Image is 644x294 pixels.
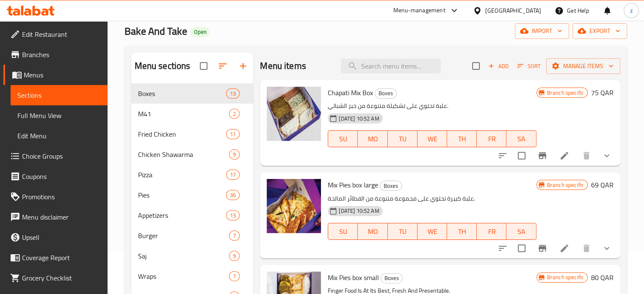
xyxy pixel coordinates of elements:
[544,89,587,97] span: Branch specific
[131,104,254,124] div: M412
[572,23,627,39] button: export
[591,87,614,99] h6: 75 QAR
[3,24,108,44] a: Edit Restaurant
[226,210,240,220] div: items
[229,151,239,159] span: 9
[597,146,617,166] button: show more
[22,212,101,222] span: Menu disclaimer
[191,28,210,36] span: Open
[191,27,210,37] div: Open
[11,85,108,105] a: Sections
[138,251,229,261] span: Saj
[358,130,387,147] button: MO
[328,193,536,204] p: علبة كبيرة تحتوي على مجموعة متنوعة من الفطائر المالحة.
[24,70,101,80] span: Menus
[3,187,108,207] a: Promotions
[3,166,108,187] a: Coupons
[22,49,101,60] span: Branches
[381,273,403,283] div: Boxes
[546,58,620,74] button: Manage items
[3,44,108,65] a: Branches
[381,273,402,283] span: Boxes
[131,266,254,286] div: Wraps7
[477,130,506,147] button: FR
[229,109,240,119] div: items
[375,88,397,99] div: Boxes
[3,207,108,227] a: Menu disclaimer
[3,268,108,288] a: Grocery Checklist
[451,225,473,238] span: TH
[361,225,384,238] span: MO
[138,88,227,99] span: Boxes
[328,130,358,147] button: SU
[510,225,533,238] span: SA
[447,223,477,240] button: TH
[451,133,473,145] span: TH
[576,146,597,166] button: delete
[138,231,229,241] div: Burger
[138,210,227,220] span: Appetizers
[485,60,512,73] span: Add item
[391,133,414,145] span: TU
[480,133,503,145] span: FR
[358,223,387,240] button: MO
[361,133,384,145] span: MO
[3,65,108,85] a: Menus
[510,133,533,145] span: SA
[195,57,213,75] span: Select all sections
[138,129,227,139] div: Fried Chicken
[131,144,254,165] div: Chicken Shawarma9
[597,238,617,258] button: show more
[513,147,531,165] span: Select to update
[591,272,614,283] h6: 80 QAR
[22,253,101,263] span: Coverage Report
[229,232,239,240] span: 7
[229,252,239,260] span: 9
[630,6,633,15] span: z
[138,149,229,159] span: Chicken Shawarma
[506,223,536,240] button: SA
[138,190,227,200] span: Pies
[335,207,382,215] span: [DATE] 10:52 AM
[226,190,240,200] div: items
[532,146,553,166] button: Branch-specific-item
[380,181,402,191] div: Boxes
[391,225,414,238] span: TU
[131,83,254,104] div: Boxes13
[17,90,101,100] span: Sections
[553,61,614,71] span: Manage items
[380,181,401,191] span: Boxes
[138,109,229,119] div: M41
[124,22,187,41] span: Bake And Take
[559,243,569,253] a: Edit menu item
[138,271,229,281] span: Wraps
[22,273,101,283] span: Grocery Checklist
[3,247,108,268] a: Coverage Report
[579,26,620,36] span: export
[328,101,536,111] p: علبة تحتوي على تشكيلة متنوعة من خبز الشباتي.
[388,130,417,147] button: TU
[227,171,239,179] span: 17
[480,225,503,238] span: FR
[417,223,447,240] button: WE
[544,273,587,281] span: Branch specific
[3,146,108,166] a: Choice Groups
[393,5,445,16] div: Menu-management
[602,151,612,161] svg: Show Choices
[229,231,240,241] div: items
[328,271,379,284] span: Mix Pies box small
[131,185,254,205] div: Pies36
[485,6,541,15] div: [GEOGRAPHIC_DATA]
[260,60,306,72] h2: Menu items
[447,130,477,147] button: TH
[421,225,444,238] span: WE
[229,271,240,281] div: items
[591,179,614,191] h6: 69 QAR
[267,87,321,141] img: Chapati Mix Box
[227,191,239,199] span: 36
[131,165,254,185] div: Pizza17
